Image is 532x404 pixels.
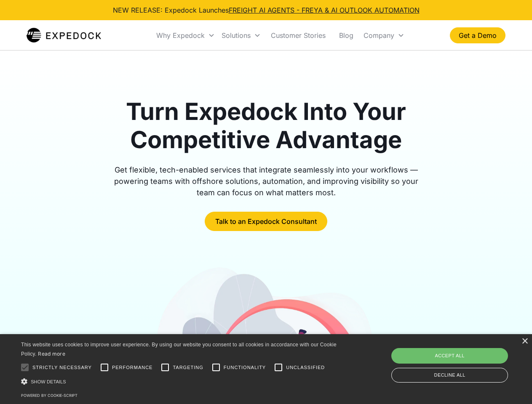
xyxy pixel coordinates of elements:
[31,379,66,384] span: Show details
[104,98,428,154] h1: Turn Expedock Into Your Competitive Advantage
[112,364,153,371] span: Performance
[27,27,101,44] a: home
[286,364,325,371] span: Unclassified
[104,164,428,198] div: Get flexible, tech-enabled services that integrate seamlessly into your workflows — powering team...
[32,364,92,371] span: Strictly necessary
[360,21,408,50] div: Company
[38,351,65,357] a: Read more
[27,27,101,44] img: Expedock Logo
[264,21,332,50] a: Customer Stories
[205,212,327,231] a: Talk to an Expedock Consultant
[332,21,360,50] a: Blog
[229,6,420,14] a: FREIGHT AI AGENTS - FREYA & AI OUTLOOK AUTOMATION
[21,342,337,357] span: This website uses cookies to improve user experience. By using our website you consent to all coo...
[218,21,264,50] div: Solutions
[21,393,78,398] a: Powered by cookie-script
[113,5,420,15] div: NEW RELEASE: Expedock Launches
[153,21,218,50] div: Why Expedock
[173,364,203,371] span: Targeting
[364,31,394,40] div: Company
[222,31,251,40] div: Solutions
[156,31,205,40] div: Why Expedock
[392,313,532,404] iframe: Chat Widget
[450,27,505,43] a: Get a Demo
[21,377,340,386] div: Show details
[224,364,266,371] span: Functionality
